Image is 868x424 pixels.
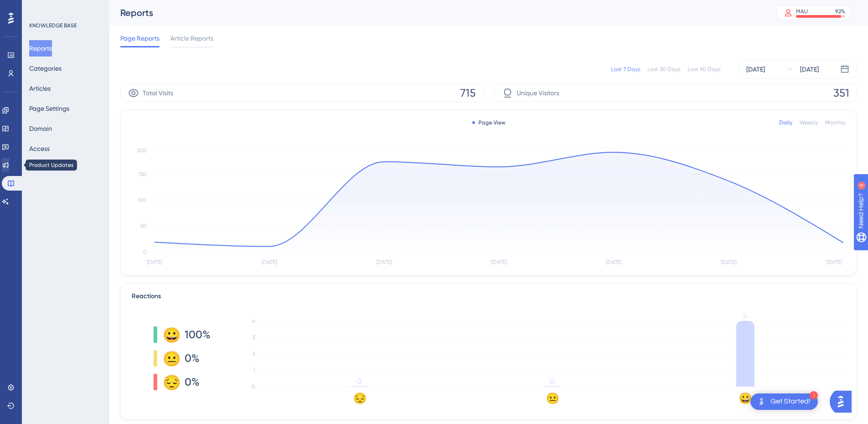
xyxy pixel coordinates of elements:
[460,86,476,100] span: 715
[252,334,255,341] tspan: 3
[138,197,147,203] tspan: 100
[606,259,621,265] tspan: [DATE]
[810,391,818,399] div: 1
[139,171,147,177] tspan: 150
[143,249,147,255] tspan: 0
[546,392,560,405] text: 😐
[185,351,200,366] span: 0%
[800,64,819,75] div: [DATE]
[750,393,818,410] div: Open Get Started! checklist, remaining modules: 1
[353,392,367,405] text: 😔
[170,33,213,44] span: Article Reports
[29,120,52,137] button: Domain
[120,33,159,44] span: Page Reports
[756,396,767,407] img: launcher-image-alternative-text
[163,327,177,342] div: 😀
[252,318,255,324] tspan: 4
[611,66,640,73] div: Last 7 Days
[825,119,846,126] div: Monthly
[29,100,69,117] button: Page Settings
[688,66,720,73] div: Last 90 Days
[120,6,754,19] div: Reports
[163,351,177,366] div: 😐
[29,40,52,57] button: Reports
[132,291,846,302] div: Reactions
[21,2,57,13] span: Need Help?
[833,86,849,100] span: 351
[835,8,845,15] div: 92 %
[647,66,680,73] div: Last 30 Days
[143,88,173,98] span: Total Visits
[147,259,162,265] tspan: [DATE]
[29,60,62,77] button: Categories
[743,312,747,321] tspan: 4
[185,327,211,342] span: 100%
[721,259,736,265] tspan: [DATE]
[550,377,555,386] tspan: 0
[800,119,818,126] div: Weekly
[140,223,147,229] tspan: 50
[63,5,66,12] div: 4
[770,397,811,407] div: Get Started!
[185,375,200,389] span: 0%
[29,80,51,97] button: Articles
[163,375,177,389] div: 😔
[796,8,808,15] div: MAU
[137,147,147,154] tspan: 200
[376,259,392,265] tspan: [DATE]
[739,392,752,405] text: 😀
[29,22,77,29] div: KNOWLEDGE BASE
[830,388,857,415] iframe: UserGuiding AI Assistant Launcher
[491,259,507,265] tspan: [DATE]
[779,119,792,126] div: Daily
[252,351,255,357] tspan: 2
[357,377,362,386] tspan: 0
[253,367,255,373] tspan: 1
[746,64,765,75] div: [DATE]
[29,140,50,157] button: Access
[517,88,559,98] span: Unique Visitors
[472,119,505,126] div: Page View
[252,383,255,390] tspan: 0
[827,259,842,265] tspan: [DATE]
[262,259,277,265] tspan: [DATE]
